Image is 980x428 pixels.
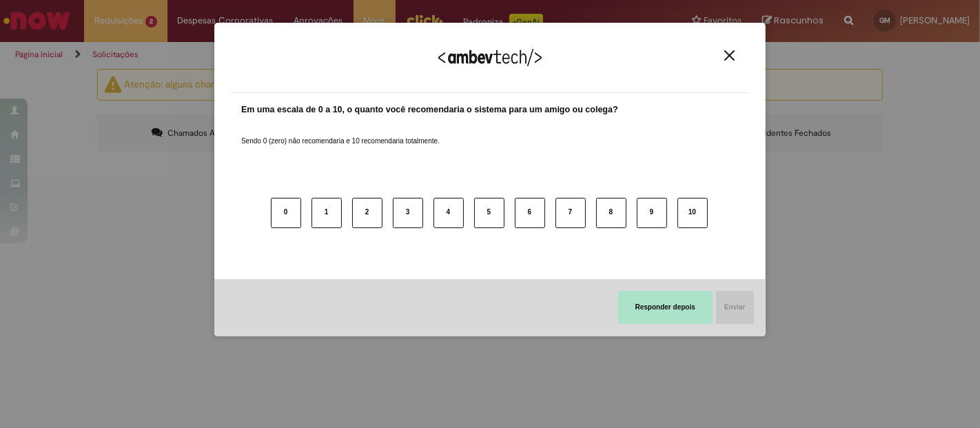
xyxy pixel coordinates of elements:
button: Close [720,50,739,61]
button: 2 [352,198,382,228]
button: 1 [312,198,342,228]
button: 7 [555,198,586,228]
label: Sendo 0 (zero) não recomendaria e 10 recomendaria totalmente. [241,120,440,146]
button: 0 [271,198,301,228]
button: 6 [515,198,545,228]
button: 8 [596,198,626,228]
img: Close [724,50,735,61]
button: 4 [433,198,464,228]
button: 3 [393,198,423,228]
img: Logo Ambevtech [438,49,542,66]
label: Em uma escala de 0 a 10, o quanto você recomendaria o sistema para um amigo ou colega? [241,103,618,116]
button: 10 [677,198,708,228]
button: Responder depois [618,291,713,324]
button: 9 [637,198,667,228]
button: 5 [474,198,504,228]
